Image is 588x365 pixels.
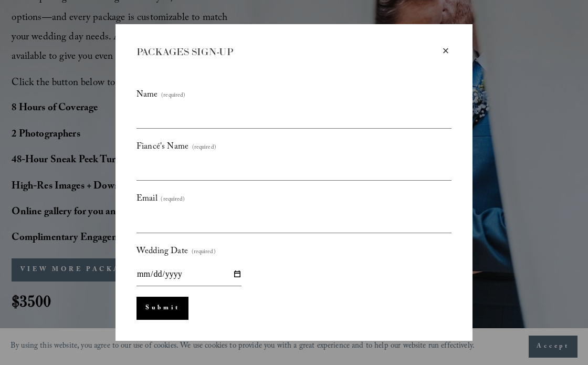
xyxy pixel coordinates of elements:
span: (required) [192,142,216,153]
div: PACKAGES SIGN-UP [136,45,440,59]
div: Close [440,45,451,57]
span: (required) [161,194,185,205]
span: Email [136,191,157,208]
span: Name [136,87,158,104]
span: (required) [192,247,216,258]
span: (required) [161,90,185,101]
button: Submit [136,297,188,320]
span: Wedding Date [136,244,188,260]
span: Fiancé's Name [136,139,188,156]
